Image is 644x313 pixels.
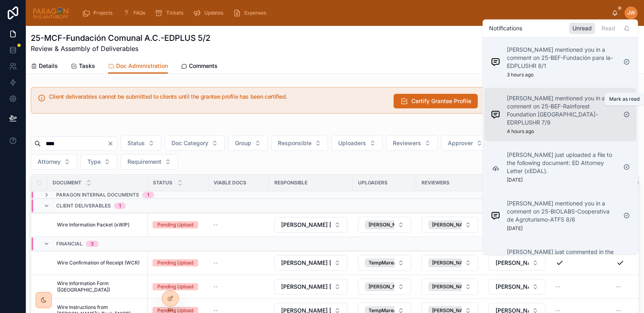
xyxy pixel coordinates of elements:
div: Unread [569,23,595,34]
button: Select Button [422,255,478,271]
button: Select Button [331,135,383,151]
button: Select Button [358,255,411,271]
a: Select Button [488,279,546,295]
div: 1 [119,203,121,209]
div: Pending Upload [157,259,193,266]
p: [PERSON_NAME] just commented in the following project: 25-MCF-Oxfam-EDRPLUS 7/22. [507,248,617,272]
a: Updates [191,6,229,20]
span: -- [213,260,218,266]
span: [PERSON_NAME] [PERSON_NAME] [281,221,331,229]
button: Unselect 262 [365,258,428,267]
div: 3 [91,241,94,247]
button: Select Button [489,255,545,271]
p: 4 hours ago [507,128,534,135]
span: Status [153,180,172,186]
span: [PERSON_NAME] [PERSON_NAME] [369,283,450,290]
span: -- [213,283,218,290]
a: Wire Information Packet (xWIP) [57,222,143,228]
button: Unselect 59 [365,282,462,291]
a: Select Button [358,254,411,271]
button: Select Button [228,135,268,151]
a: Tickets [153,6,189,20]
button: Unselect 59 [428,282,525,291]
a: Doc Administration [108,59,168,74]
div: Read [598,23,619,34]
span: Financial [56,241,83,247]
a: Select Button [421,216,479,233]
span: [PERSON_NAME] [PERSON_NAME] [432,260,513,266]
button: Select Button [121,154,178,169]
a: Tasks [71,59,95,75]
span: Requirement [127,158,161,166]
a: -- [213,283,264,290]
p: [DATE] [507,225,523,232]
span: Projects [93,10,112,16]
span: Comments [189,62,218,70]
a: Pending Upload [153,283,203,290]
span: -- [616,283,621,290]
span: JW [627,10,635,16]
button: Unselect 59 [428,258,525,267]
span: -- [555,283,560,290]
p: [PERSON_NAME] just uploaded a file to the following document: ED Attorney Letter (xEDAL). [507,151,617,175]
span: Review & Assembly of Deliverables [31,44,210,53]
span: Expenses [244,10,266,16]
button: Select Button [165,135,225,151]
span: [PERSON_NAME] [PERSON_NAME] [281,283,331,291]
span: Wire Information Packet (xWIP) [57,222,129,228]
span: Type [87,158,101,166]
span: Details [39,62,58,70]
span: Approver [448,139,473,147]
span: Tickets [166,10,183,16]
a: Select Button [274,279,348,295]
a: Comments [181,59,218,75]
a: Select Button [421,278,479,295]
span: Document [53,180,81,186]
a: Details [31,59,58,75]
a: Wire Information Form ([GEOGRAPHIC_DATA]) [57,280,143,293]
button: Select Button [489,279,545,294]
span: Responsible [278,139,311,147]
a: -- [555,283,606,290]
button: Select Button [274,279,347,294]
button: Select Button [358,279,411,295]
div: Mark as read [609,96,640,102]
p: [PERSON_NAME] mentioned you in a comment on 25-BEF-Rainforest Foundation [GEOGRAPHIC_DATA]-EDRPLU... [507,94,617,127]
span: Certify Grantee Profile [411,97,471,105]
button: Certify Grantee Profile [394,94,478,108]
img: Notification icon [491,57,500,67]
h5: Client deliverables cannot be submitted to clients until the grantee profile has been certified. [49,94,387,99]
a: Select Button [274,217,348,233]
button: Select Button [441,135,489,151]
button: Select Button [271,135,328,151]
span: -- [213,222,218,228]
span: [PERSON_NAME] [PERSON_NAME] [496,259,529,267]
a: Select Button [488,255,546,271]
button: Unselect 59 [428,220,525,229]
span: [PERSON_NAME] [PERSON_NAME] [369,222,450,228]
a: Select Button [421,254,479,271]
a: Expenses [231,6,272,20]
span: [PERSON_NAME] [PERSON_NAME] [432,283,513,290]
span: Wire Confirmation of Receipt (WCR) [57,260,140,266]
h1: 25-MCF-Fundación Comunal A.C.-EDPLUS 5/2 [31,32,210,44]
button: Select Button [121,135,161,151]
a: Select Button [358,216,411,233]
div: scrollable content [76,4,612,22]
img: Notification icon [491,110,500,119]
button: Select Button [386,135,438,151]
a: Select Button [358,278,411,295]
span: Viable Docs [214,180,246,186]
button: Clear [107,140,117,147]
span: Reviewers [422,180,449,186]
div: Pending Upload [157,221,193,228]
button: Select Button [422,217,478,233]
button: Select Button [274,255,347,271]
span: Responsible [274,180,307,186]
span: Client Deliverables [56,203,111,209]
button: Unselect 59 [365,220,462,229]
a: Pending Upload [153,259,203,266]
span: Tasks [79,62,95,70]
span: Paragon Internal Documents [56,192,139,198]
